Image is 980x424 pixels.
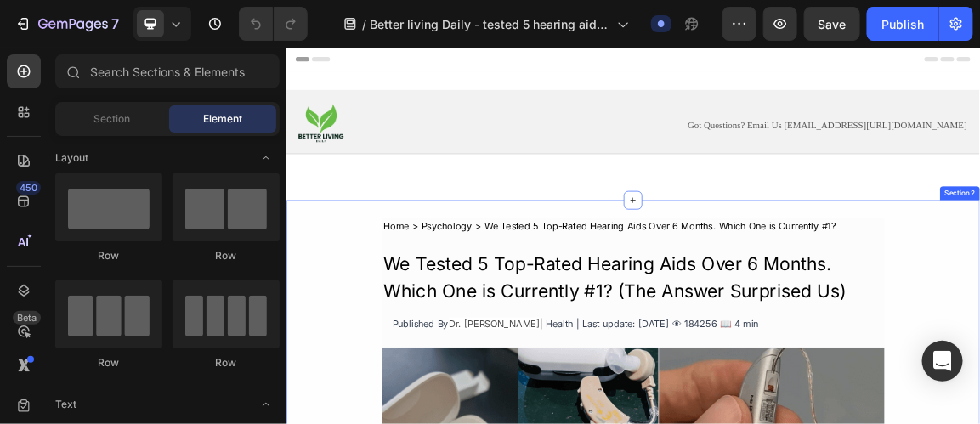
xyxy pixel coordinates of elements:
[252,391,280,418] span: Toggle open
[7,7,127,41] button: 7
[239,397,373,414] span: Dr. [PERSON_NAME]
[111,14,119,34] p: 7
[819,17,847,31] span: Save
[286,48,980,424] iframe: Design area
[16,181,41,195] div: 450
[203,111,242,127] span: Element
[55,54,280,88] input: Search Sections & Elements
[156,397,239,414] span: Published By
[239,7,308,41] div: Undo/Redo
[173,248,280,263] div: Row
[867,7,938,41] button: Publish
[13,311,41,325] div: Beta
[881,15,924,33] div: Publish
[922,341,963,382] div: Open Intercom Messenger
[55,248,162,263] div: Row
[373,397,695,414] span: | Health | Last update: [DATE] 👁 184256 📖 4 min
[55,355,162,370] div: Row
[55,397,76,412] span: Text
[55,150,88,166] span: Layout
[141,297,880,379] h2: We Tested 5 Top-Rated Hearing Aids Over 6 Months. Which One is Currently #1? (The Answer Surprise...
[362,15,366,33] span: /
[804,7,860,41] button: Save
[252,144,280,172] span: Toggle open
[94,111,131,127] span: Section
[173,355,280,370] div: Row
[370,15,610,33] span: Better living Daily - tested 5 hearing aids image, headline, comments UGC
[143,252,878,274] p: Home > Psychology > We Tested 5 Top-Rated Hearing Aids Over 6 Months. Which One is Currently #1?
